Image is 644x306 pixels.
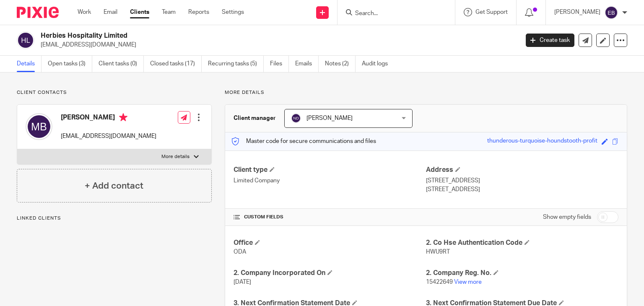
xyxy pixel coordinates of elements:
[554,8,600,16] p: [PERSON_NAME]
[426,176,618,185] p: [STREET_ADDRESS]
[426,249,450,255] span: HWU9RT
[291,113,301,123] img: svg%3E
[17,7,59,18] img: Pixie
[325,56,356,72] a: Notes (2)
[104,8,117,16] a: Email
[150,56,202,72] a: Closed tasks (17)
[208,56,264,72] a: Recurring tasks (5)
[426,166,618,174] h4: Address
[295,56,319,72] a: Emails
[41,31,419,40] h2: Herbies Hospitality Limited
[526,34,574,47] a: Create task
[26,113,52,140] img: svg%3E
[85,179,143,192] h4: + Add contact
[78,8,91,16] a: Work
[234,114,276,122] h3: Client manager
[426,269,618,277] h4: 2. Company Reg. No.
[234,249,246,255] span: ODA
[231,137,376,145] p: Master code for secure communications and files
[605,6,618,19] img: svg%3E
[17,89,212,96] p: Client contacts
[41,41,513,49] p: [EMAIL_ADDRESS][DOMAIN_NAME]
[234,279,251,285] span: [DATE]
[234,269,426,277] h4: 2. Company Incorporated On
[475,9,508,15] span: Get Support
[61,132,156,140] p: [EMAIL_ADDRESS][DOMAIN_NAME]
[487,137,597,146] div: thunderous-turquoise-houndstooth-profit
[234,176,426,185] p: Limited Company
[161,153,190,160] p: More details
[362,56,394,72] a: Audit logs
[234,214,426,220] h4: CUSTOM FIELDS
[162,8,176,16] a: Team
[222,8,244,16] a: Settings
[17,31,34,49] img: svg%3E
[17,56,42,72] a: Details
[188,8,209,16] a: Reports
[119,113,127,122] i: Primary
[543,213,591,221] label: Show empty fields
[17,215,212,222] p: Linked clients
[234,239,426,247] h4: Office
[426,279,453,285] span: 15422649
[454,279,482,285] a: View more
[99,56,144,72] a: Client tasks (0)
[270,56,289,72] a: Files
[225,89,627,96] p: More details
[234,166,426,174] h4: Client type
[306,115,353,121] span: [PERSON_NAME]
[354,10,430,18] input: Search
[130,8,149,16] a: Clients
[61,113,156,124] h4: [PERSON_NAME]
[48,56,92,72] a: Open tasks (3)
[426,239,618,247] h4: 2. Co Hse Authentication Code
[426,185,618,194] p: [STREET_ADDRESS]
